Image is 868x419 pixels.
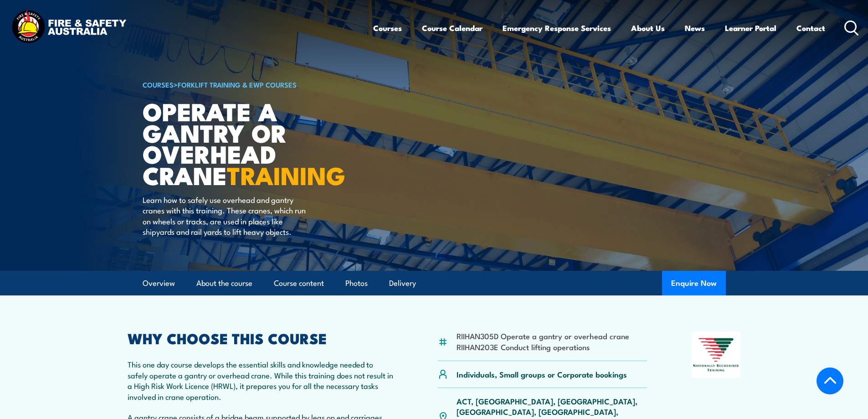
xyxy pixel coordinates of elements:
[631,16,665,40] a: About Us
[685,16,705,40] a: News
[503,16,611,40] a: Emergency Response Services
[725,16,776,40] a: Learner Portal
[457,331,629,341] li: RIIHAN305D Operate a gantry or overhead crane
[422,16,483,40] a: Course Calendar
[373,16,402,40] a: Courses
[143,194,309,237] p: Learn how to safely use overhead and gantry cranes with this training. These cranes, which run on...
[345,271,368,295] a: Photos
[457,341,629,352] li: RIIHAN203E Conduct lifting operations
[274,271,324,295] a: Course content
[128,331,394,344] h2: WHY CHOOSE THIS COURSE
[457,369,627,379] p: Individuals, Small groups or Corporate bookings
[178,79,297,89] a: Forklift Training & EWP Courses
[143,79,174,89] a: COURSES
[128,359,394,402] p: This one day course develops the essential skills and knowledge needed to safely operate a gantry...
[143,271,175,295] a: Overview
[143,79,368,90] h6: >
[662,271,726,295] button: Enquire Now
[143,100,368,186] h1: Operate a Gantry or Overhead Crane
[389,271,416,295] a: Delivery
[196,271,252,295] a: About the course
[692,331,741,378] img: Nationally Recognised Training logo.
[796,16,825,40] a: Contact
[227,155,345,193] strong: TRAINING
